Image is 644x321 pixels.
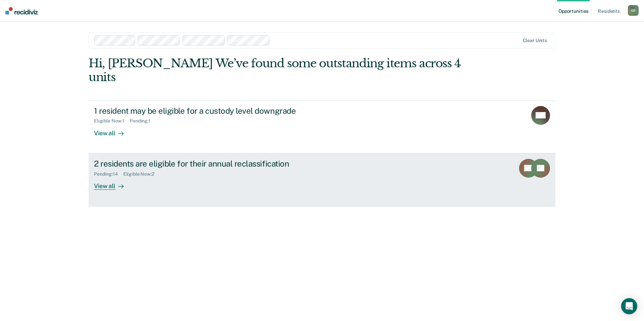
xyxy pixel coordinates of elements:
div: Pending : 1 [130,118,156,124]
div: Clear units [523,38,547,43]
div: View all [94,177,132,190]
div: Eligible Now : 1 [94,118,130,124]
div: View all [94,124,132,137]
div: Eligible Now : 2 [123,171,160,177]
img: Recidiviz [5,7,38,14]
a: 1 resident may be eligible for a custody level downgradeEligible Now:1Pending:1View all [89,100,555,153]
div: 1 resident may be eligible for a custody level downgrade [94,106,330,116]
button: GR [628,5,639,16]
div: Pending : 14 [94,171,123,177]
div: 2 residents are eligible for their annual reclassification [94,159,330,169]
div: Open Intercom Messenger [621,298,637,314]
a: 2 residents are eligible for their annual reclassificationPending:14Eligible Now:2View all [89,153,555,206]
div: Hi, [PERSON_NAME] We’ve found some outstanding items across 4 units [89,57,462,84]
div: G R [628,5,639,16]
